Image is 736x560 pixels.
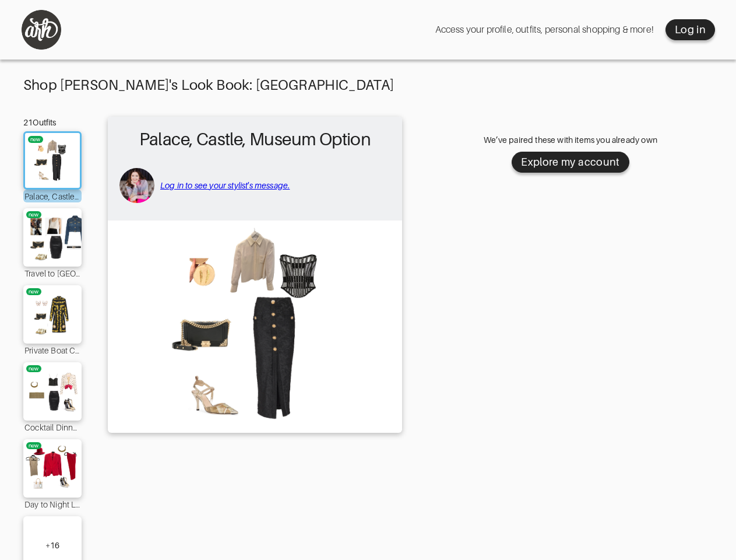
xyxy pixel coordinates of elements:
[29,365,39,372] div: new
[23,77,713,93] div: Shop [PERSON_NAME]'s Look Book: [GEOGRAPHIC_DATA]
[114,226,396,425] img: Outfit Palace, Castle, Museum Option
[22,139,83,182] img: Outfit Palace, Castle, Museum Option
[675,23,706,37] div: Log in
[428,134,713,146] div: We’ve paired these with items you already own
[19,445,86,492] img: Outfit Day to Night Look
[19,291,86,338] img: Outfit Private Boat Cruise
[30,136,41,143] div: new
[23,267,82,279] div: Travel to [GEOGRAPHIC_DATA]
[23,190,82,202] div: Palace, Castle, Museum Option
[29,288,39,295] div: new
[665,19,715,40] button: Log in
[114,123,396,156] h2: Palace, Castle, Museum Option
[23,498,82,510] div: Day to Night Look
[23,344,82,356] div: Private Boat Cruise
[45,540,60,551] div: + 16
[19,214,86,261] img: Outfit Travel to Venice
[19,368,86,415] img: Outfit Cocktail Dinner wear with black undershirt
[160,181,290,190] a: Log in to see your stylist's message.
[29,442,39,449] div: new
[119,168,154,203] img: avatar
[21,9,62,50] img: ARH Styles logo
[521,155,619,169] div: Explore my account
[23,421,82,433] div: Cocktail Dinner wear with black undershirt
[23,117,82,128] div: 21 Outfits
[29,211,39,218] div: new
[435,24,654,36] div: Access your profile, outfits, personal shopping & more!
[512,152,629,173] button: Explore my account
